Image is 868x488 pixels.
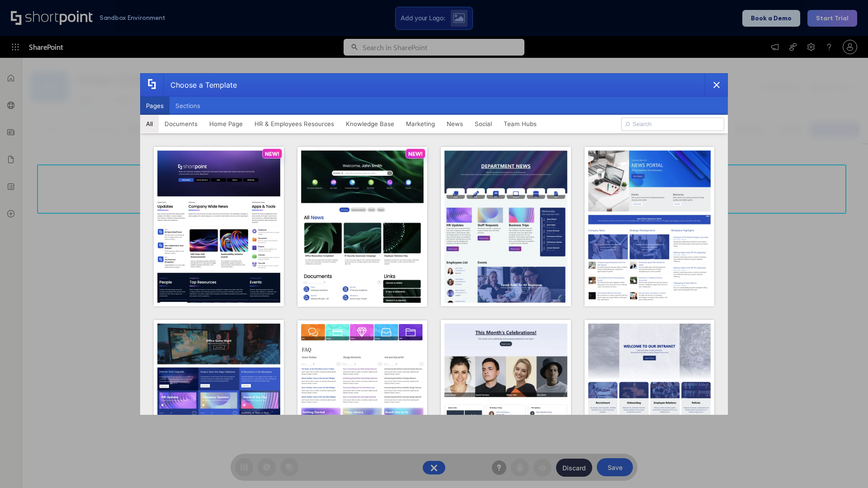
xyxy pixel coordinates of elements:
p: NEW! [408,150,423,157]
button: Documents [159,115,203,133]
button: Sections [170,97,206,115]
iframe: Chat Widget [823,445,868,488]
div: Choose a Template [163,74,237,96]
p: NEW! [265,150,279,157]
button: All [140,115,159,133]
button: Team Hubs [498,115,542,133]
button: Pages [140,97,170,115]
input: Search [621,117,724,131]
button: Home Page [203,115,249,133]
div: template selector [140,73,728,415]
button: Marketing [400,115,441,133]
button: HR & Employees Resources [249,115,340,133]
button: News [441,115,469,133]
button: Knowledge Base [340,115,400,133]
button: Social [469,115,498,133]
